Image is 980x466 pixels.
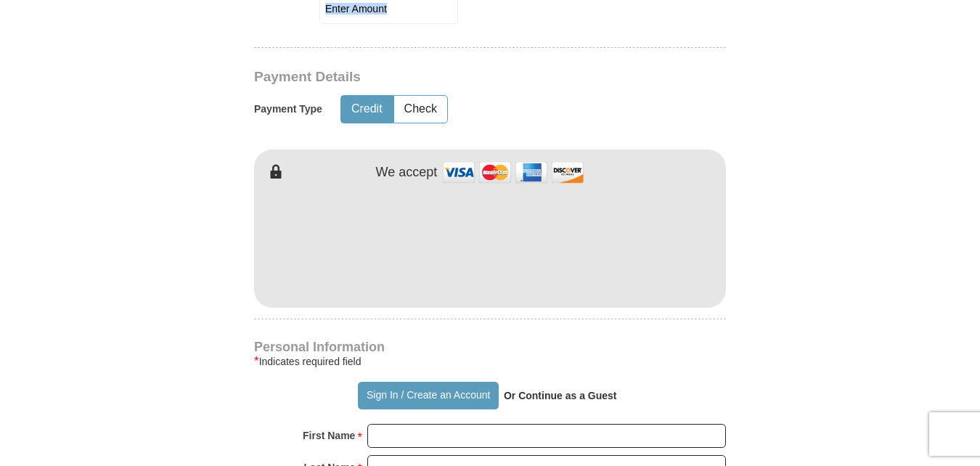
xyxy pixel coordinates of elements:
[341,96,393,123] button: Credit
[376,165,438,181] h4: We accept
[504,390,617,401] strong: Or Continue as a Guest
[254,353,726,370] div: Indicates required field
[441,157,586,188] img: credit cards accepted
[254,341,726,353] h4: Personal Information
[303,425,355,446] strong: First Name
[254,69,624,86] h3: Payment Details
[358,382,498,409] button: Sign In / Create an Account
[394,96,447,123] button: Check
[254,103,322,115] h5: Payment Type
